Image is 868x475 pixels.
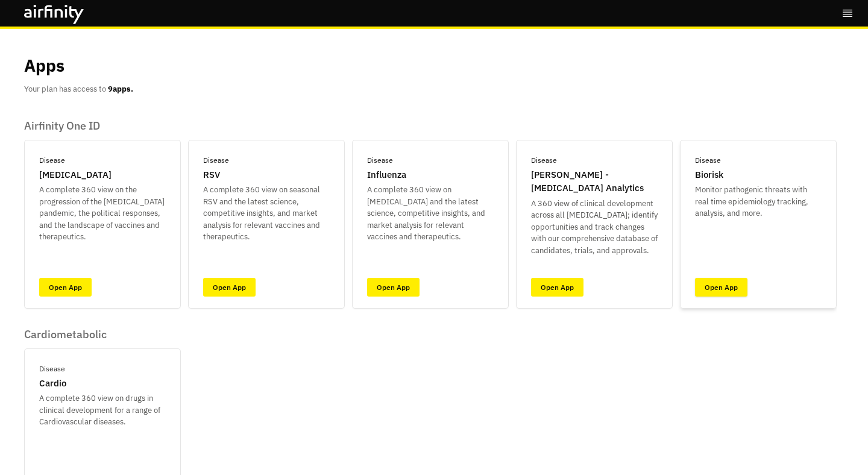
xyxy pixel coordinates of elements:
[531,168,658,195] p: [PERSON_NAME] - [MEDICAL_DATA] Analytics
[531,198,658,257] p: A 360 view of clinical development across all [MEDICAL_DATA]; identify opportunities and track ch...
[203,278,256,297] a: Open App
[39,363,65,374] p: Disease
[695,168,723,182] p: Biorisk
[367,168,406,182] p: Influenza
[39,278,92,297] a: Open App
[39,155,65,166] p: Disease
[203,184,330,243] p: A complete 360 view on seasonal RSV and the latest science, competitive insights, and market anal...
[39,377,66,391] p: Cardio
[695,184,822,219] p: Monitor pathogenic threats with real time epidemiology tracking, analysis, and more.
[367,155,393,166] p: Disease
[367,184,494,243] p: A complete 360 view on [MEDICAL_DATA] and the latest science, competitive insights, and market an...
[531,278,583,297] a: Open App
[695,278,747,297] a: Open App
[39,184,166,243] p: A complete 360 view on the progression of the [MEDICAL_DATA] pandemic, the political responses, a...
[108,84,133,94] b: 9 apps.
[39,168,112,182] p: [MEDICAL_DATA]
[24,83,133,95] p: Your plan has access to
[39,392,166,428] p: A complete 360 view on drugs in clinical development for a range of Cardiovascular diseases.
[203,168,220,182] p: RSV
[24,328,181,341] p: Cardiometabolic
[24,53,64,78] p: Apps
[531,155,557,166] p: Disease
[695,155,721,166] p: Disease
[367,278,420,297] a: Open App
[24,119,837,133] p: Airfinity One ID
[203,155,229,166] p: Disease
